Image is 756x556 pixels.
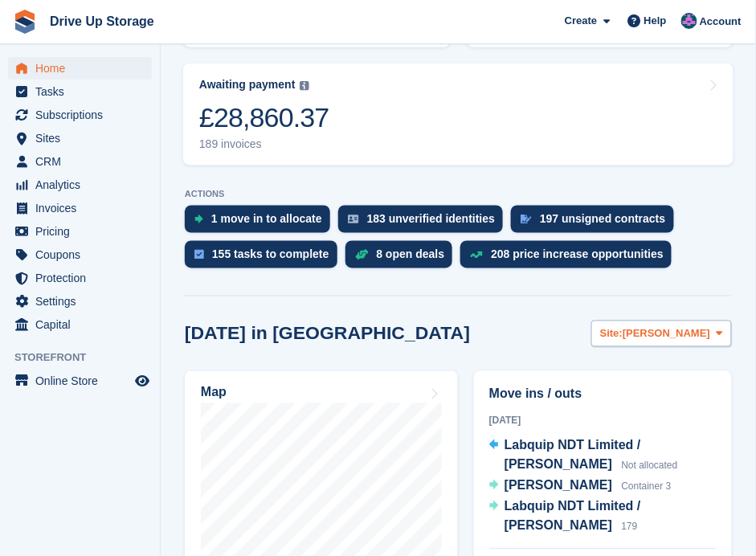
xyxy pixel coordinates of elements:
span: Coupons [35,243,132,266]
span: Labquip NDT Limited / [PERSON_NAME] [505,500,641,533]
div: 197 unsigned contracts [540,213,665,226]
div: £28,860.37 [199,101,329,134]
a: 208 price increase opportunities [460,241,680,276]
img: task-75834270c22a3079a89374b754ae025e5fb1db73e45f91037f5363f120a921f8.svg [194,250,204,260]
a: 183 unverified identities [338,206,512,241]
div: 208 price increase opportunities [491,248,664,261]
a: menu [8,80,152,103]
a: Drive Up Storage [43,8,161,35]
button: Site: [PERSON_NAME] [591,321,732,347]
a: menu [8,150,152,173]
span: Container 3 [622,481,672,493]
a: menu [8,370,152,392]
span: Not allocated [622,460,678,472]
span: Pricing [35,220,132,243]
span: Create [565,13,597,29]
img: price_increase_opportunities-93ffe204e8149a01c8c9dc8f82e8f89637d9d84a8eef4429ea346261dce0b2c0.svg [470,251,483,259]
span: CRM [35,150,132,173]
a: 155 tasks to complete [185,241,345,276]
a: Preview store [133,371,152,390]
span: 179 [622,521,638,533]
div: 183 unverified identities [367,213,496,226]
span: Storefront [14,350,160,366]
a: menu [8,104,152,126]
span: Home [35,57,132,80]
img: contract_signature_icon-13c848040528278c33f63329250d36e43548de30e8caae1d1a13099fd9432cc5.svg [521,215,532,224]
img: Andy [681,13,697,29]
span: Site: [600,326,623,342]
img: stora-icon-8386f47178a22dfd0bd8f6a31ec36ba5ce8667c1dd55bd0f319d3a0aa187defe.svg [13,10,37,34]
span: Tasks [35,80,132,103]
a: menu [8,127,152,149]
a: menu [8,290,152,313]
a: menu [8,220,152,243]
div: [DATE] [489,414,717,428]
span: Analytics [35,174,132,196]
span: Subscriptions [35,104,132,126]
a: menu [8,243,152,266]
span: Account [700,14,742,30]
a: menu [8,267,152,289]
span: Sites [35,127,132,149]
h2: [DATE] in [GEOGRAPHIC_DATA] [185,323,470,345]
span: Settings [35,290,132,313]
span: Protection [35,267,132,289]
a: 197 unsigned contracts [511,206,681,241]
img: verify_identity-adf6edd0f0f0b5bbfe63781bf79b02c33cf7c696d77639b501bdc392416b5a36.svg [348,215,359,224]
span: Help [644,13,667,29]
a: 8 open deals [345,241,461,276]
span: Capital [35,313,132,336]
a: menu [8,57,152,80]
img: icon-info-grey-7440780725fd019a000dd9b08b2336e03edf1995a4989e88bcd33f0948082b44.svg [300,81,309,91]
a: Labquip NDT Limited / [PERSON_NAME] Not allocated [489,436,717,476]
a: menu [8,174,152,196]
a: menu [8,313,152,336]
div: 1 move in to allocate [211,213,322,226]
a: [PERSON_NAME] Container 3 [489,476,672,497]
span: Online Store [35,370,132,392]
span: Invoices [35,197,132,219]
img: move_ins_to_allocate_icon-fdf77a2bb77ea45bf5b3d319d69a93e2d87916cf1d5bf7949dd705db3b84f3ca.svg [194,215,203,224]
a: menu [8,197,152,219]
p: ACTIONS [185,189,732,199]
a: Labquip NDT Limited / [PERSON_NAME] 179 [489,497,717,538]
div: 155 tasks to complete [212,248,329,261]
img: deal-1b604bf984904fb50ccaf53a9ad4b4a5d6e5aea283cecdc64d6e3604feb123c2.svg [355,249,369,260]
div: 8 open deals [377,248,445,261]
a: 1 move in to allocate [185,206,338,241]
span: [PERSON_NAME] [623,326,710,342]
span: Labquip NDT Limited / [PERSON_NAME] [505,439,641,472]
h2: Move ins / outs [489,385,717,404]
h2: Map [201,386,227,400]
span: [PERSON_NAME] [505,479,612,493]
div: Awaiting payment [199,78,296,92]
div: 189 invoices [199,137,329,151]
a: Awaiting payment £28,860.37 189 invoices [183,63,734,166]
